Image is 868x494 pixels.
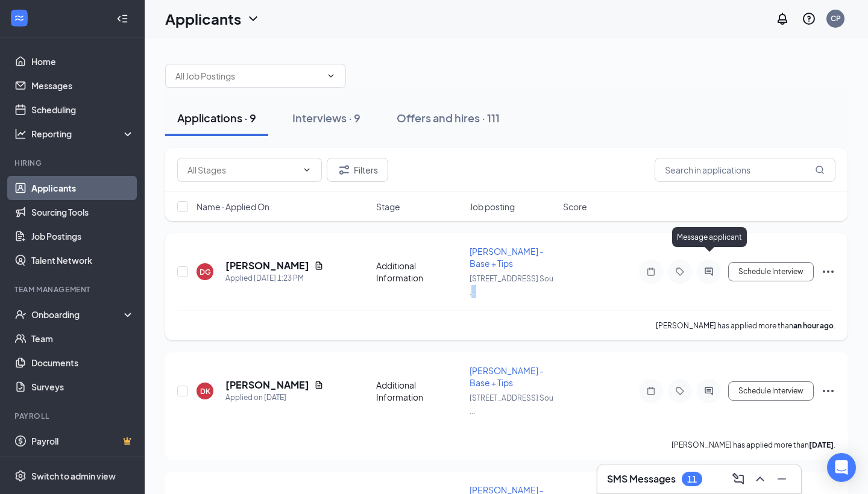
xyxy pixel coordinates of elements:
div: Interviews · 9 [292,110,360,125]
h5: [PERSON_NAME] [225,259,309,272]
div: Offers and hires · 111 [397,110,500,125]
button: ComposeMessage [729,469,748,489]
svg: ActiveChat [702,386,716,396]
a: Home [31,49,134,73]
svg: ChevronUp [753,472,767,486]
span: [STREET_ADDRESS] Sou ... [470,274,553,296]
div: Additional Information [376,379,462,403]
svg: QuestionInfo [802,11,816,26]
svg: Analysis [14,128,27,140]
div: Reporting [31,128,135,140]
button: ChevronUp [750,469,770,489]
span: Job posting [470,201,515,213]
svg: Collapse [116,13,128,25]
svg: Note [644,267,658,277]
button: Minimize [772,469,791,489]
a: Scheduling [31,98,134,122]
div: Hiring [14,158,132,168]
div: Team Management [14,284,132,295]
h3: SMS Messages [607,472,676,486]
span: Score [563,201,587,213]
div: 11 [687,474,697,484]
svg: Note [644,386,658,396]
p: [PERSON_NAME] has applied more than . [671,440,835,450]
div: Switch to admin view [31,470,116,482]
a: Sourcing Tools [31,200,134,224]
svg: ComposeMessage [731,472,746,486]
a: Applicants [31,176,134,200]
svg: Tag [673,386,687,396]
svg: ChevronDown [246,11,260,26]
div: Applied on [DATE] [225,392,324,404]
svg: ActiveChat [702,267,716,277]
span: [STREET_ADDRESS] Sou ... [470,393,553,416]
svg: WorkstreamLogo [13,12,25,24]
span: Name · Applied On [197,201,269,213]
span: Stage [376,201,400,213]
p: [PERSON_NAME] has applied more than . [656,320,835,331]
a: Documents [31,351,134,375]
div: Applications · 9 [177,110,256,125]
div: DK [200,386,210,396]
svg: ChevronDown [302,165,312,175]
svg: MagnifyingGlass [815,165,825,175]
div: CP [831,13,841,23]
svg: Document [314,261,324,270]
span: [PERSON_NAME] - Base + Tips [470,365,544,388]
a: PayrollCrown [31,429,134,453]
b: an hour ago [793,321,834,330]
a: Team [31,327,134,351]
h5: [PERSON_NAME] [225,378,309,392]
h1: Applicants [165,8,241,29]
div: Open Intercom Messenger [827,453,856,482]
svg: Ellipses [821,264,835,279]
svg: Document [314,380,324,390]
div: DG [200,267,211,277]
input: Search in applications [655,158,835,182]
a: Surveys [31,375,134,399]
svg: Filter [337,163,351,177]
svg: Settings [14,470,27,482]
svg: UserCheck [14,308,27,320]
button: Schedule Interview [728,262,814,281]
svg: Ellipses [821,384,835,398]
a: Job Postings [31,224,134,248]
svg: Notifications [775,11,790,26]
input: All Job Postings [175,69,321,83]
a: Talent Network [31,248,134,272]
div: Message applicant [672,227,747,247]
div: Additional Information [376,260,462,284]
span: [PERSON_NAME] - Base + Tips [470,246,544,269]
div: Payroll [14,411,132,421]
svg: ChevronDown [326,71,336,81]
b: [DATE] [809,440,834,449]
button: Filter Filters [327,158,388,182]
a: Messages [31,73,134,98]
button: Schedule Interview [728,381,814,401]
svg: Minimize [775,472,789,486]
input: All Stages [187,163,297,177]
div: Applied [DATE] 1:23 PM [225,272,324,284]
div: Onboarding [31,308,124,320]
svg: Tag [673,267,687,277]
